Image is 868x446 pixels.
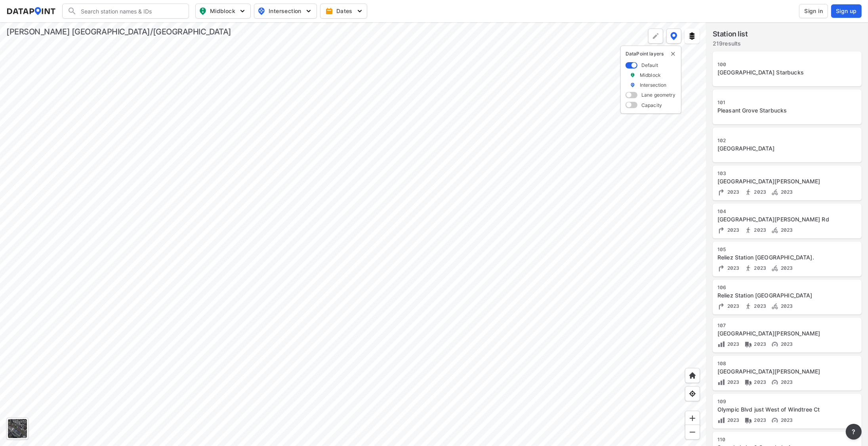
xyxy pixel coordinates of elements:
span: 2023 [725,341,740,347]
div: Fairway Creek Starbucks [717,145,839,152]
img: MAAAAAElFTkSuQmCC [689,428,696,436]
span: 2023 [752,303,767,309]
label: Midblock [640,72,661,78]
div: 108 [717,360,839,367]
img: 5YPKRKmlfpI5mqlR8AD95paCi+0kK1fRFDJSaMmawlwaeJcJwk9O2fotCW5ve9gAAAAASUVORK5CYII= [238,7,246,15]
div: View my location [685,386,700,401]
img: Volume count [717,416,725,424]
button: delete [670,51,676,57]
div: Reliez Station Rd & Olympic Blvd. [717,253,839,261]
span: 2023 [779,341,793,347]
div: Pleasant Hill Rd & Reliez Station Rd [717,215,839,223]
div: Pleasant Grove Starbucks [717,107,839,114]
span: Midblock [199,6,246,16]
img: Vehicle speed [771,340,779,348]
div: [PERSON_NAME] [GEOGRAPHIC_DATA]/[GEOGRAPHIC_DATA] [6,26,231,37]
img: Pedestrian count [744,264,752,272]
img: Vehicle class [744,340,752,348]
span: 2023 [752,189,767,195]
span: Sign up [836,7,857,15]
button: Sign in [799,4,828,18]
div: 101 [717,99,839,106]
img: Bicycle count [771,226,779,234]
span: 2023 [779,417,793,423]
div: Olympic Blvd just West of Windtree Ct [717,406,839,414]
span: 2023 [779,265,793,271]
img: Turning count [717,264,725,272]
input: Search [77,5,184,17]
label: Lane geometry [641,91,675,98]
button: Sign up [831,4,862,18]
div: 107 [717,322,839,329]
img: Turning count [717,188,725,196]
div: Pleasant Hill Rd & Olympic Blvd [717,177,839,185]
span: 2023 [779,227,793,233]
img: Pedestrian count [744,188,752,196]
div: Cirby Village Starbucks [717,69,839,76]
button: DataPoint layers [666,29,681,44]
img: Bicycle count [771,188,779,196]
span: ? [851,427,857,436]
label: Station list [713,29,748,40]
img: dataPointLogo.9353c09d.svg [6,7,56,15]
span: 2023 [779,379,793,385]
span: 2023 [752,379,767,385]
button: Intersection [254,4,317,19]
img: Vehicle speed [771,378,779,386]
button: External layers [685,29,700,44]
span: 2023 [725,379,740,385]
span: Dates [327,7,362,15]
span: Intersection [258,6,312,16]
img: map_pin_mid.602f9df1.svg [198,6,208,16]
img: Vehicle class [744,378,752,386]
img: Turning count [717,226,725,234]
div: 110 [717,436,839,443]
label: Intersection [640,82,667,88]
span: 2023 [752,341,767,347]
img: Volume count [717,340,725,348]
span: 2023 [725,227,740,233]
label: Default [641,62,658,69]
img: Pedestrian count [744,302,752,310]
img: Turning count [717,302,725,310]
span: 2023 [725,303,740,309]
span: 2023 [725,265,740,271]
div: 106 [717,284,839,291]
label: 219 results [713,40,748,48]
img: +XpAUvaXAN7GudzAAAAAElFTkSuQmCC [689,372,696,379]
img: layers.ee07997e.svg [688,32,696,40]
span: Sign in [804,7,823,15]
img: close-external-leyer.3061a1c7.svg [670,51,676,57]
div: 102 [717,137,839,144]
span: 2023 [752,417,767,423]
button: Dates [320,4,367,19]
div: Zoom in [685,411,700,426]
img: Vehicle class [744,416,752,424]
img: marker_Midblock.5ba75e30.svg [630,72,635,78]
img: +Dz8AAAAASUVORK5CYII= [652,32,660,40]
img: map_pin_int.54838e6b.svg [257,6,266,16]
img: Vehicle speed [771,416,779,424]
div: 105 [717,246,839,253]
div: Polygon tool [648,29,663,44]
span: 2023 [725,189,740,195]
div: 104 [717,208,839,215]
div: Zoom out [685,425,700,440]
span: 2023 [779,189,793,195]
img: calendar-gold.39a51dde.svg [325,7,333,15]
button: Midblock [195,4,251,19]
img: Volume count [717,378,725,386]
span: 2023 [752,227,767,233]
div: Pleasant Hill Rd btw Reliez Station Rd and Olympic Blvd [717,330,839,337]
img: ZvzfEJKXnyWIrJytrsY285QMwk63cM6Drc+sIAAAAASUVORK5CYII= [689,414,696,422]
img: data-point-layers.37681fc9.svg [670,32,677,40]
div: 100 [717,61,839,68]
img: marker_Intersection.6861001b.svg [630,82,635,88]
button: more [846,424,862,440]
div: Toggle basemap [6,417,29,440]
img: 5YPKRKmlfpI5mqlR8AD95paCi+0kK1fRFDJSaMmawlwaeJcJwk9O2fotCW5ve9gAAAAASUVORK5CYII= [356,7,364,15]
div: Reliez Station Rd & Beachwood Dr [717,292,839,299]
img: zeq5HYn9AnE9l6UmnFLPAAAAAElFTkSuQmCC [689,390,696,398]
div: 109 [717,398,839,405]
span: 2023 [725,417,740,423]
